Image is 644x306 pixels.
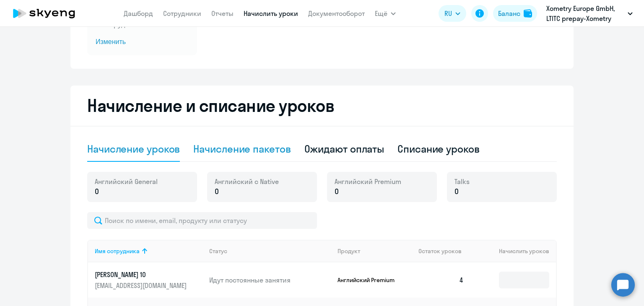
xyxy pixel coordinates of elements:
span: Talks [454,177,470,186]
p: Xometry Europe GmbH, LTITC prepay-Xometry Europe GmbH_Основной [546,3,624,23]
div: Продукт [338,247,412,255]
span: 0 [215,186,219,197]
span: 0 [95,186,99,197]
p: [EMAIL_ADDRESS][DOMAIN_NAME] [95,281,189,290]
button: Балансbalance [493,5,537,22]
span: Изменить [96,37,189,47]
a: Отчеты [211,9,234,18]
div: Продукт [338,247,360,255]
p: Идут постоянные занятия [209,275,331,285]
a: Документооборот [308,9,365,18]
span: Английский General [95,177,158,186]
button: Ещё [375,5,396,22]
span: 0 [335,186,339,197]
span: Английский Premium [335,177,401,186]
div: Имя сотрудника [95,247,203,255]
div: Статус [209,247,331,255]
div: Начисление пакетов [193,142,291,156]
a: [PERSON_NAME] 10[EMAIL_ADDRESS][DOMAIN_NAME] [95,270,203,290]
a: Сотрудники [163,9,201,18]
p: [PERSON_NAME] 10 [95,270,189,279]
div: Статус [209,247,227,255]
div: Начисление уроков [87,142,180,156]
span: RU [444,8,452,18]
div: Баланс [498,8,520,18]
a: Начислить уроки [244,9,298,18]
th: Начислить уроков [470,240,556,262]
div: Имя сотрудника [95,247,140,255]
p: Английский Premium [338,276,400,284]
span: Ещё [375,8,387,18]
div: Остаток уроков [418,247,470,255]
button: RU [439,5,466,22]
div: Списание уроков [397,142,480,156]
span: Английский с Native [215,177,279,186]
span: 0 [454,186,459,197]
input: Поиск по имени, email, продукту или статусу [87,212,317,229]
button: Xometry Europe GmbH, LTITC prepay-Xometry Europe GmbH_Основной [542,3,637,23]
td: 4 [412,262,470,298]
h2: Начисление и списание уроков [87,96,557,116]
div: Ожидают оплаты [304,142,384,156]
span: Остаток уроков [418,247,462,255]
img: balance [524,9,532,18]
a: Дашборд [124,9,153,18]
